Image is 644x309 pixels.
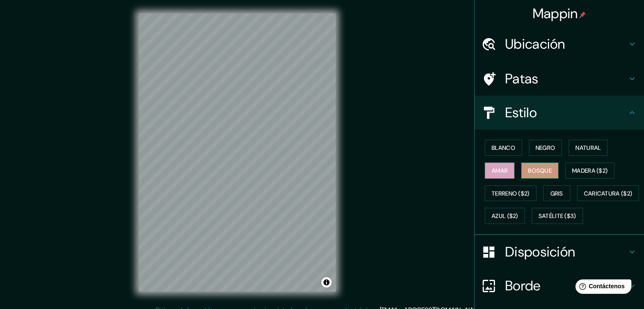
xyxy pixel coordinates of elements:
[543,185,570,201] button: Gris
[492,190,530,197] font: Terreno ($2)
[528,167,552,174] font: Bosque
[485,163,514,179] button: Amar
[505,70,539,88] font: Patas
[533,5,578,22] font: Mappin
[492,167,508,174] font: Amar
[492,144,515,152] font: Blanco
[485,208,525,224] button: Azul ($2)
[321,277,332,287] button: Activar o desactivar atribución
[539,212,576,220] font: Satélite ($3)
[529,140,562,156] button: Negro
[485,185,536,201] button: Terreno ($2)
[575,144,601,152] font: Natural
[475,62,644,96] div: Patas
[536,144,556,152] font: Negro
[139,14,336,292] canvas: Mapa
[569,276,635,300] iframe: Lanzador de widgets de ayuda
[505,104,537,121] font: Estilo
[565,163,614,179] button: Madera ($2)
[569,140,608,156] button: Natural
[532,208,583,224] button: Satélite ($3)
[579,11,586,18] img: pin-icon.png
[505,243,575,261] font: Disposición
[475,269,644,303] div: Borde
[584,190,633,197] font: Caricatura ($2)
[572,167,608,174] font: Madera ($2)
[505,35,565,53] font: Ubicación
[475,27,644,61] div: Ubicación
[577,185,639,201] button: Caricatura ($2)
[521,163,558,179] button: Bosque
[492,212,518,220] font: Azul ($2)
[475,96,644,130] div: Estilo
[475,235,644,269] div: Disposición
[485,140,522,156] button: Blanco
[550,190,563,197] font: Gris
[505,277,541,295] font: Borde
